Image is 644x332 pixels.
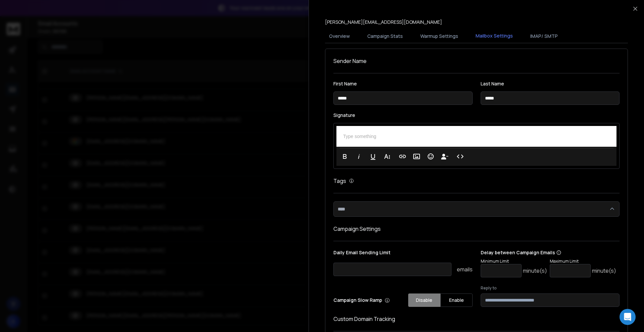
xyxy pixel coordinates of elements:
div: Open Intercom Messenger [620,309,636,325]
h1: Tags [333,177,346,185]
button: Warmup Settings [416,29,462,44]
p: minute(s) [592,267,616,275]
p: minute(s) [523,267,547,275]
h1: Campaign Settings [333,225,620,233]
p: Campaign Slow Ramp [333,297,390,304]
button: Underline (Ctrl+U) [367,150,379,163]
button: Campaign Stats [363,29,407,44]
p: Maximum Limit [550,259,616,264]
button: Mailbox Settings [472,28,517,44]
h1: Custom Domain Tracking [333,315,620,323]
button: Enable [440,293,473,307]
p: Minimum Limit [481,259,547,264]
button: IMAP/ SMTP [526,29,562,44]
button: Code View [454,150,467,163]
h1: Sender Name [333,57,620,65]
button: Italic (Ctrl+I) [353,150,365,163]
label: First Name [333,81,473,86]
p: [PERSON_NAME][EMAIL_ADDRESS][DOMAIN_NAME] [325,19,442,25]
label: Signature [333,113,620,118]
button: Insert Link (Ctrl+K) [396,150,409,163]
button: Disable [408,293,440,307]
button: Emoticons [424,150,437,163]
label: Reply to [481,285,620,291]
button: Overview [325,29,354,44]
button: Insert Image (Ctrl+P) [410,150,423,163]
p: emails [457,265,473,273]
button: Bold (Ctrl+B) [338,150,351,163]
label: Last Name [481,81,620,86]
p: Daily Email Sending Limit [333,249,473,259]
button: Insert Unsubscribe Link [438,150,451,163]
p: Delay between Campaign Emails [481,249,616,256]
button: More Text [381,150,393,163]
